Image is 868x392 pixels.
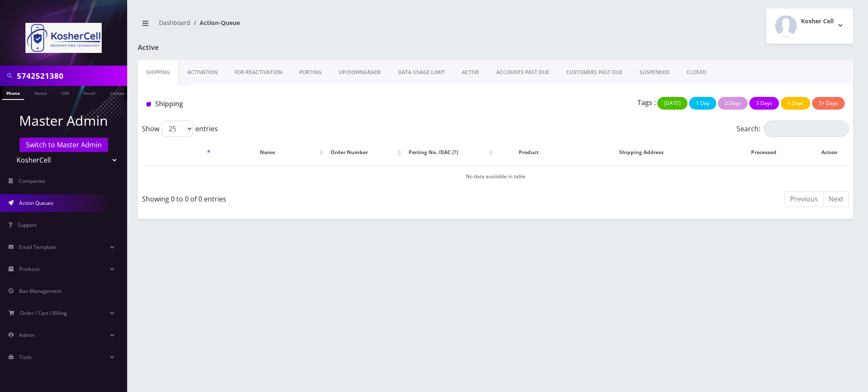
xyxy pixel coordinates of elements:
[722,140,810,165] th: Processed: activate to sort column ascending
[79,86,100,99] a: Email
[781,97,810,110] button: 4 Days
[19,199,53,207] span: Action Queues
[179,60,226,85] a: Activation
[330,60,389,85] a: UP/DOWNGRADE
[226,60,291,85] a: FOR-REActivation
[57,86,73,99] a: SIM
[19,287,61,295] span: Ban Management
[737,121,849,137] label: Search:
[30,86,51,99] a: Name
[801,18,834,25] h2: Kosher Cell
[142,190,489,204] div: Showing 0 to 0 of 0 entries
[678,60,715,85] a: CLOSED
[214,140,325,165] th: Name: activate to sort column ascending
[20,309,67,317] span: Order / Cart / Billing
[146,100,370,108] h1: Shipping
[453,60,488,85] a: ACTIVE
[106,86,134,99] a: Company
[326,140,403,165] th: Order Number: activate to sort column ascending
[146,102,151,107] img: Shipping
[25,23,102,53] img: KosherCell
[19,331,34,339] span: Admin
[291,60,330,85] a: PORTING
[810,140,848,165] th: Action
[18,221,36,229] span: Support
[631,60,678,85] a: SUSPENDED
[161,121,193,137] select: Showentries
[143,140,213,165] th: : activate to sort column descending
[142,121,218,137] label: Show entries
[19,138,108,152] a: Switch to Master Admin
[823,191,849,207] a: Next
[718,97,748,110] button: 2 Days
[2,86,24,100] a: Phone
[404,140,495,165] th: Porting No. /DAC (?): activate to sort column ascending
[689,97,716,110] button: 1 Day
[19,243,56,251] span: Email Template
[785,191,823,207] a: Previous
[637,97,656,108] p: Tags :
[657,97,687,110] button: [DATE]
[562,140,721,165] th: Shipping Address
[138,44,368,52] h1: Active
[138,14,489,38] nav: breadcrumb
[17,68,125,84] input: Search in Company
[764,121,849,137] input: Search:
[812,97,845,110] button: 5+ Days
[19,177,45,185] span: Companies
[19,265,40,273] span: Products
[143,166,848,187] td: No data available in table
[19,353,32,361] span: Tools
[766,8,853,44] button: Kosher Cell
[389,60,453,85] a: DATA USAGE LIMIT
[159,19,190,27] a: Dashboard
[496,140,561,165] th: Product
[190,18,240,27] li: Action-Queue
[749,97,779,110] button: 3 Days
[558,60,631,85] a: CUSTOMERS PAST DUE
[488,60,558,85] a: ACCOUNTS PAST DUE
[138,60,179,85] a: Shipping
